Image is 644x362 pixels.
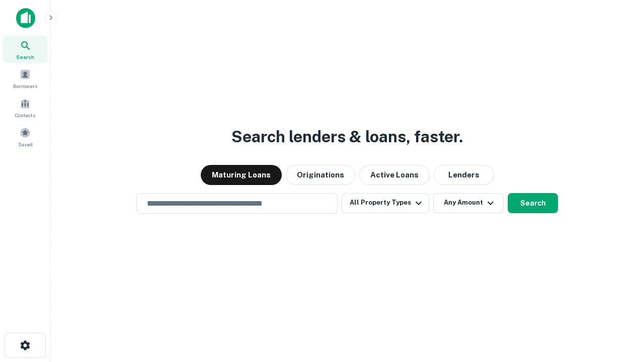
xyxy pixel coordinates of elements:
[16,53,34,61] span: Search
[3,36,47,63] a: Search
[15,111,35,119] span: Contacts
[508,193,558,213] button: Search
[286,165,355,185] button: Originations
[3,94,47,121] a: Contacts
[13,82,37,90] span: Borrowers
[18,140,33,148] span: Saved
[16,8,35,28] img: capitalize-icon.png
[231,125,463,149] h3: Search lenders & loans, faster.
[433,193,504,213] button: Any Amount
[3,65,47,92] a: Borrowers
[594,282,644,330] iframe: Chat Widget
[342,193,429,213] button: All Property Types
[434,165,494,185] button: Lenders
[201,165,282,185] button: Maturing Loans
[359,165,430,185] button: Active Loans
[3,123,47,150] a: Saved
